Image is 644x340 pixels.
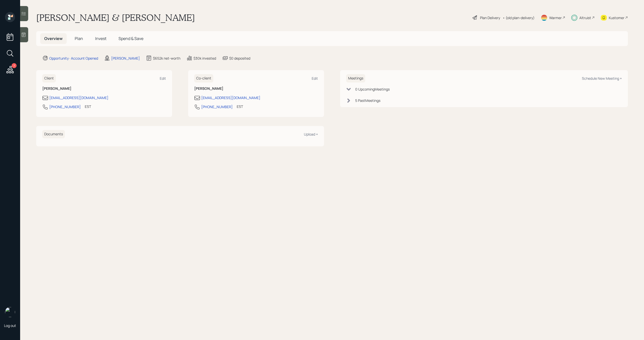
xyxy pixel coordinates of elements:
div: Kustomer [609,15,624,20]
div: Edit [312,76,318,81]
div: Edit [160,76,166,81]
span: Overview [44,36,63,41]
div: Upload + [304,132,318,137]
div: [EMAIL_ADDRESS][DOMAIN_NAME] [201,95,260,100]
div: EST [237,104,243,109]
div: • (old plan-delivery) [503,15,535,20]
div: $0 deposited [229,56,250,61]
div: [PERSON_NAME] [111,56,140,61]
div: 0 Upcoming Meeting s [355,87,390,92]
h1: [PERSON_NAME] & [PERSON_NAME] [36,12,195,23]
h6: Client [42,74,56,82]
div: EST [85,104,91,109]
div: Opportunity · Account Opened [49,56,98,61]
div: [PHONE_NUMBER] [201,104,233,109]
div: [PHONE_NUMBER] [49,104,81,109]
h6: Co-client [194,74,213,82]
span: Spend & Save [118,36,143,41]
div: Altruist [579,15,591,20]
span: Invest [95,36,106,41]
h6: Meetings [346,74,365,82]
img: michael-russo-headshot.png [5,307,15,317]
h6: [PERSON_NAME] [42,87,166,91]
div: Plan Delivery [480,15,500,20]
div: [EMAIL_ADDRESS][DOMAIN_NAME] [49,95,108,100]
div: $652k net-worth [153,56,180,61]
div: $30k invested [193,56,216,61]
h6: [PERSON_NAME] [194,87,318,91]
div: 5 Past Meeting s [355,98,380,103]
span: Plan [75,36,83,41]
div: 7 [12,63,17,68]
div: Log out [4,323,16,328]
div: Schedule New Meeting + [582,76,622,81]
div: Warmer [549,15,562,20]
h6: Documents [42,130,65,138]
